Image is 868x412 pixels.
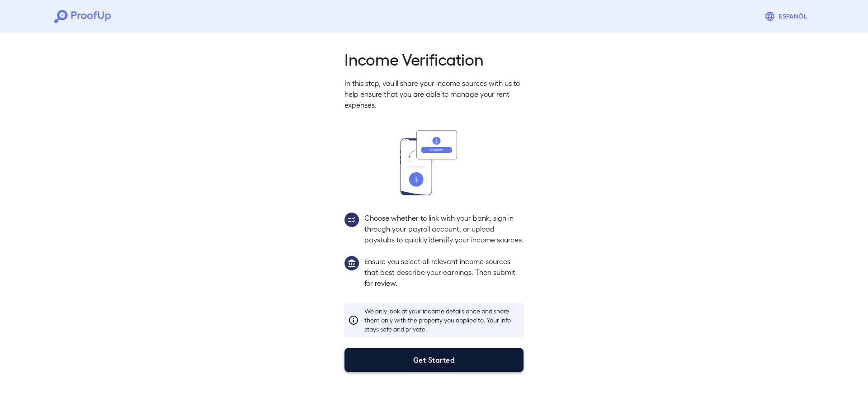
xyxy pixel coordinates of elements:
[364,307,520,334] p: We only look at your income details once and share them only with the property you applied to. Yo...
[344,213,359,227] img: group2.svg
[364,213,524,245] p: Choose whether to link with your bank, sign in through your payroll account, or upload paystubs t...
[344,348,524,372] button: Get Started
[344,256,359,270] img: group1.svg
[344,49,524,69] h2: Income Verification
[364,256,524,289] p: Ensure you select all relevant income sources that best describe your earnings. Then submit for r...
[761,7,814,25] button: Espanõl
[400,130,468,195] img: transfer_money.svg
[344,78,524,110] p: In this step, you'll share your income sources with us to help ensure that you are able to manage...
